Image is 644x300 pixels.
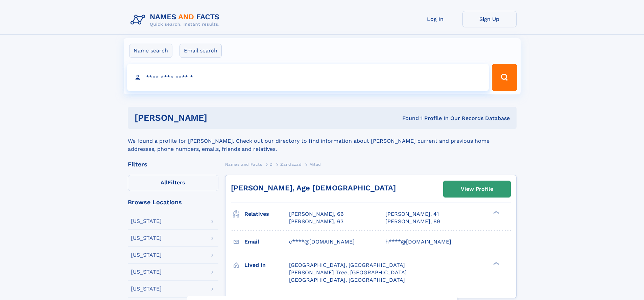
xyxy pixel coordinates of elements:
[135,114,305,122] h1: [PERSON_NAME]
[128,161,218,167] div: Filters
[444,181,510,197] a: View Profile
[462,11,517,27] a: Sign Up
[280,162,302,167] span: Zandazad
[225,160,262,168] a: Names and Facts
[131,218,162,224] div: [US_STATE]
[128,11,225,29] img: Logo Names and Facts
[231,184,396,192] a: [PERSON_NAME], Age [DEMOGRAPHIC_DATA]
[180,44,222,58] label: Email search
[289,218,343,225] a: [PERSON_NAME], 63
[131,235,162,241] div: [US_STATE]
[128,175,218,191] label: Filters
[131,286,162,292] div: [US_STATE]
[289,210,344,218] a: [PERSON_NAME], 66
[461,181,493,197] div: View Profile
[492,261,500,266] div: ❯
[127,64,489,91] input: search input
[280,160,302,168] a: Zandazad
[492,64,517,91] button: Search Button
[289,269,407,276] span: [PERSON_NAME] Tree, [GEOGRAPHIC_DATA]
[270,160,273,168] a: Z
[129,44,172,58] label: Name search
[289,277,405,283] span: [GEOGRAPHIC_DATA], [GEOGRAPHIC_DATA]
[128,129,517,153] div: We found a profile for [PERSON_NAME]. Check out our directory to find information about [PERSON_N...
[244,208,289,220] h3: Relatives
[244,236,289,248] h3: Email
[161,179,168,186] span: All
[408,11,462,27] a: Log In
[270,162,273,167] span: Z
[131,252,162,258] div: [US_STATE]
[385,218,440,225] a: [PERSON_NAME], 89
[492,210,500,215] div: ❯
[305,115,510,122] div: Found 1 Profile In Our Records Database
[309,162,321,167] span: Milad
[131,269,162,275] div: [US_STATE]
[385,210,439,218] a: [PERSON_NAME], 41
[244,259,289,271] h3: Lived in
[128,199,218,205] div: Browse Locations
[289,262,405,268] span: [GEOGRAPHIC_DATA], [GEOGRAPHIC_DATA]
